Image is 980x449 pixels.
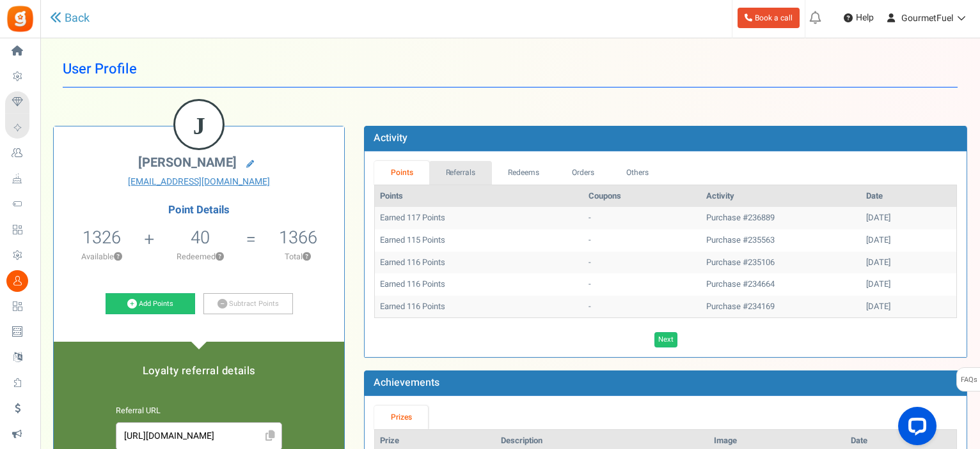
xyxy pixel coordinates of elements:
[303,253,311,261] button: ?
[701,229,861,252] td: Purchase #235563
[374,161,429,185] a: Points
[375,207,583,229] td: Earned 117 Points
[583,185,702,208] th: Coupons
[583,229,702,252] td: -
[839,8,879,28] a: Help
[375,229,583,252] td: Earned 115 Points
[375,273,583,296] td: Earned 116 Points
[375,185,583,208] th: Points
[429,161,492,185] a: Referrals
[63,176,335,188] a: [EMAIL_ADDRESS][DOMAIN_NAME]
[610,161,665,185] a: Others
[260,425,280,448] span: Click to Copy
[701,185,861,208] th: Activity
[866,234,951,247] div: [DATE]
[583,207,702,229] td: -
[216,253,224,261] button: ?
[861,185,956,208] th: Date
[116,407,282,416] h6: Referral URL
[114,253,122,261] button: ?
[279,228,317,247] h5: 1366
[6,4,35,33] img: Gratisfaction
[374,375,439,390] b: Achievements
[203,293,293,315] a: Subtract Points
[701,207,861,229] td: Purchase #236889
[701,296,861,318] td: Purchase #234169
[701,273,861,296] td: Purchase #234664
[155,251,244,263] p: Redeemed
[866,278,951,291] div: [DATE]
[60,251,143,263] p: Available
[960,368,977,392] span: FAQs
[258,251,338,263] p: Total
[54,204,344,216] h4: Point Details
[866,301,951,313] div: [DATE]
[375,296,583,318] td: Earned 116 Points
[67,365,331,377] h5: Loyalty referral details
[701,252,861,274] td: Purchase #235106
[583,273,702,296] td: -
[63,51,958,88] h1: User Profile
[866,212,951,224] div: [DATE]
[583,296,702,318] td: -
[106,293,195,315] a: Add Points
[901,11,953,25] span: GourmetFuel
[374,406,428,429] a: Prizes
[866,257,951,269] div: [DATE]
[375,252,583,274] td: Earned 116 Points
[738,8,800,28] a: Book a call
[175,101,223,151] figcaption: J
[555,161,610,185] a: Orders
[492,161,556,185] a: Redeems
[853,11,874,24] span: Help
[374,130,407,146] b: Activity
[83,225,121,250] span: 1326
[138,153,237,172] span: [PERSON_NAME]
[654,332,677,347] a: Next
[191,228,210,247] h5: 40
[583,252,702,274] td: -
